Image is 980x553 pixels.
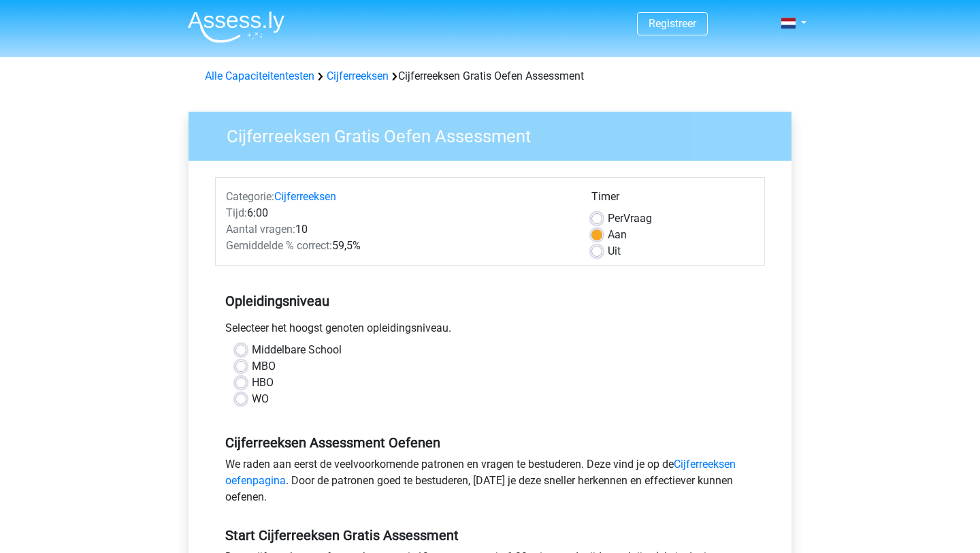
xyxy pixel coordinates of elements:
label: Aan [608,227,627,243]
span: Aantal vragen: [226,223,295,236]
div: Cijferreeksen Gratis Oefen Assessment [199,68,781,84]
div: We raden aan eerst de veelvoorkomende patronen en vragen te bestuderen. Deze vind je op de . Door... [215,456,765,511]
span: Tijd: [226,206,247,219]
label: HBO [252,375,274,391]
div: 6:00 [216,205,581,221]
span: Gemiddelde % correct: [226,239,332,252]
label: Uit [608,243,621,259]
a: Registreer [649,17,696,30]
label: Middelbare School [252,342,342,358]
div: Timer [591,189,754,210]
a: Cijferreeksen [327,69,389,82]
h5: Opleidingsniveau [225,287,755,315]
img: Assessly [188,11,284,43]
h3: Cijferreeksen Gratis Oefen Assessment [210,121,781,147]
a: Cijferreeksen [274,190,336,203]
div: 10 [216,221,581,238]
span: Categorie: [226,190,274,203]
label: WO [252,391,269,407]
a: Alle Capaciteitentesten [205,69,314,82]
h5: Start Cijferreeksen Gratis Assessment [225,527,755,543]
span: Per [608,212,623,225]
h5: Cijferreeksen Assessment Oefenen [225,434,755,451]
div: 59,5% [216,238,581,254]
label: MBO [252,358,276,375]
div: Selecteer het hoogst genoten opleidingsniveau. [215,320,765,342]
label: Vraag [608,210,652,227]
